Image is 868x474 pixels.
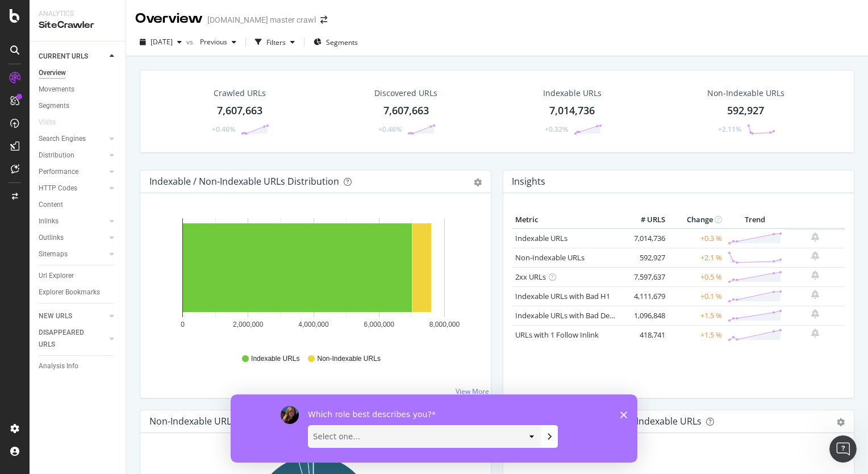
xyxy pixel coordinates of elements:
[39,166,78,178] div: Performance
[512,211,623,228] th: Metric
[718,124,741,134] div: +2.11%
[151,37,173,47] span: 2025 Aug. 4th
[212,124,235,134] div: +0.46%
[39,84,118,95] a: Movements
[39,19,116,32] div: SiteCrawler
[39,310,106,322] a: NEW URLS
[39,133,106,145] a: Search Engines
[623,248,668,267] td: 592,927
[515,233,567,243] a: Indexable URLs
[320,16,327,24] div: arrow-right-arrow-left
[39,117,56,128] div: Visits
[39,67,118,79] a: Overview
[549,103,595,118] div: 7,014,736
[811,251,819,260] div: bell-plus
[149,211,478,343] svg: A chart.
[39,232,106,244] a: Outlinks
[39,215,106,227] a: Inlinks
[515,291,610,301] a: Indexable URLs with Bad H1
[39,248,68,260] div: Sitemaps
[39,327,106,351] a: DISAPPEARED URLS
[233,321,264,329] text: 2,000,000
[623,267,668,286] td: 7,597,637
[545,124,568,134] div: +0.32%
[725,211,785,228] th: Trend
[811,290,819,299] div: bell-plus
[623,211,668,228] th: # URLS
[39,270,74,282] div: Url Explorer
[39,51,106,63] a: CURRENT URLS
[515,330,599,340] a: URLs with 1 Follow Inlink
[623,325,668,344] td: 418,741
[668,211,725,228] th: Change
[727,103,764,118] div: 592,927
[39,248,106,260] a: Sitemaps
[515,310,639,321] a: Indexable URLs with Bad Description
[668,228,725,248] td: +0.3 %
[181,321,185,329] text: 0
[456,386,489,396] a: View More
[668,306,725,325] td: +1.5 %
[214,88,266,99] div: Crawled URLs
[135,33,186,51] button: [DATE]
[231,394,637,463] iframe: Survey by Laura from Botify
[474,178,482,186] div: gear
[207,14,316,26] div: [DOMAIN_NAME] master crawl
[195,37,227,47] span: Previous
[39,9,116,19] div: Analytics
[39,149,106,161] a: Distribution
[39,166,106,178] a: Performance
[39,84,74,95] div: Movements
[39,100,69,112] div: Segments
[135,9,203,28] div: Overview
[515,252,585,263] a: Non-Indexable URLs
[39,360,78,372] div: Analysis Info
[309,33,362,51] button: Segments
[515,272,546,282] a: 2xx URLs
[543,88,602,99] div: Indexable URLs
[39,51,88,63] div: CURRENT URLS
[39,360,118,372] a: Analysis Info
[149,176,339,187] div: Indexable / Non-Indexable URLs Distribution
[39,286,100,298] div: Explorer Bookmarks
[39,133,86,145] div: Search Engines
[623,306,668,325] td: 1,096,848
[317,354,380,364] span: Non-Indexable URLs
[186,37,195,47] span: vs
[623,286,668,306] td: 4,111,679
[668,286,725,306] td: +0.1 %
[811,309,819,318] div: bell-plus
[39,215,59,227] div: Inlinks
[829,435,857,463] iframe: Intercom live chat
[39,270,118,282] a: Url Explorer
[811,329,819,338] div: bell-plus
[837,418,845,426] div: gear
[811,271,819,280] div: bell-plus
[374,88,437,99] div: Discovered URLs
[217,103,262,118] div: 7,607,663
[39,182,106,194] a: HTTP Codes
[668,248,725,267] td: +2.1 %
[512,174,545,189] h4: Insights
[668,267,725,286] td: +0.5 %
[39,327,96,351] div: DISAPPEARED URLS
[39,310,72,322] div: NEW URLS
[149,415,293,427] div: Non-Indexable URLs Main Reason
[326,38,358,47] span: Segments
[811,232,819,242] div: bell-plus
[39,199,63,211] div: Content
[39,67,66,79] div: Overview
[266,38,286,47] div: Filters
[39,232,64,244] div: Outlinks
[251,354,299,364] span: Indexable URLs
[383,103,429,118] div: 7,607,663
[298,321,329,329] text: 4,000,000
[251,33,299,51] button: Filters
[707,88,784,99] div: Non-Indexable URLs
